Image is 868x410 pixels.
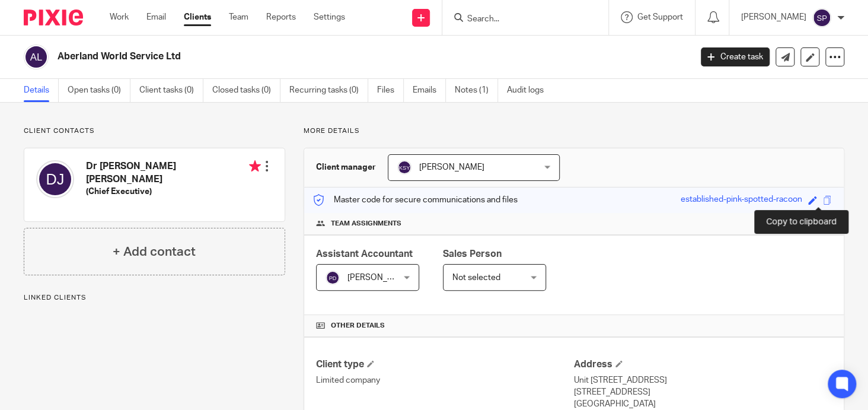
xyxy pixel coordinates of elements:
[681,193,802,207] div: established-pink-spotted-racoon
[574,386,832,398] p: [STREET_ADDRESS]
[86,186,261,198] h5: (Chief Executive)
[331,321,385,330] span: Other details
[24,45,49,69] img: svg%3E
[24,293,285,303] p: Linked clients
[812,8,831,27] img: svg%3E
[212,79,280,102] a: Closed tasks (0)
[413,79,446,102] a: Emails
[347,274,413,282] span: [PERSON_NAME]
[397,160,411,174] img: svg%3E
[443,249,502,259] span: Sales Person
[701,47,770,66] a: Create task
[24,126,285,136] p: Client contacts
[419,163,484,171] span: [PERSON_NAME]
[229,11,248,23] a: Team
[316,358,574,371] h4: Client type
[139,79,203,102] a: Client tasks (0)
[574,398,832,410] p: [GEOGRAPHIC_DATA]
[289,79,368,102] a: Recurring tasks (0)
[741,11,806,23] p: [PERSON_NAME]
[316,249,413,259] span: Assistant Accountant
[637,13,683,21] span: Get Support
[110,11,129,23] a: Work
[36,160,74,198] img: svg%3E
[466,14,573,25] input: Search
[574,358,832,371] h4: Address
[574,374,832,386] p: Unit [STREET_ADDRESS]
[24,9,83,26] img: Pixie
[58,50,558,63] h2: Aberland World Service Ltd
[331,219,401,228] span: Team assignments
[24,79,59,102] a: Details
[304,126,844,136] p: More details
[455,79,498,102] a: Notes (1)
[377,79,404,102] a: Files
[325,271,340,285] img: svg%3E
[184,11,211,23] a: Clients
[113,243,196,261] h4: + Add contact
[249,160,261,172] i: Primary
[316,374,574,386] p: Limited company
[316,161,376,173] h3: Client manager
[313,194,518,206] p: Master code for secure communications and files
[86,160,261,186] h4: Dr [PERSON_NAME] [PERSON_NAME]
[68,79,130,102] a: Open tasks (0)
[146,11,166,23] a: Email
[314,11,345,23] a: Settings
[507,79,553,102] a: Audit logs
[452,274,500,282] span: Not selected
[266,11,296,23] a: Reports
